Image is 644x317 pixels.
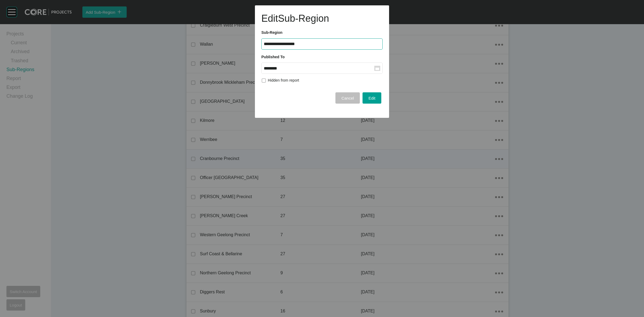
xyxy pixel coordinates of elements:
h1: Edit Sub-Region [261,12,383,25]
button: Cancel [335,92,360,104]
span: Edit [368,96,375,100]
label: Sub-Region [261,30,283,35]
label: Published To [261,55,285,59]
button: Edit [363,92,381,104]
span: Cancel [341,96,354,100]
p: Hidden from report [268,78,299,83]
